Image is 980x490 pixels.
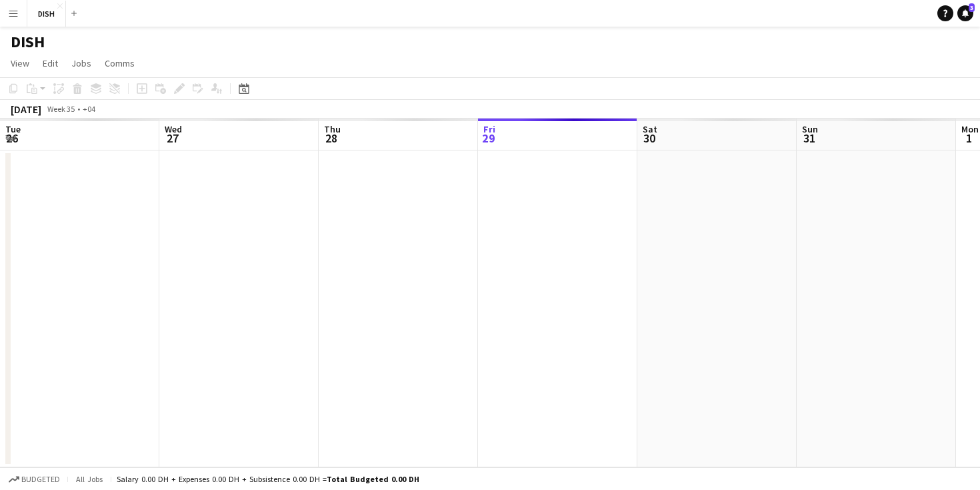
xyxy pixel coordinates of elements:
[27,1,66,27] button: DISH
[37,55,63,72] a: Edit
[11,57,29,69] span: View
[7,472,62,487] button: Budgeted
[324,123,341,135] span: Thu
[322,130,341,146] span: 28
[99,55,140,72] a: Comms
[481,130,495,146] span: 29
[957,5,973,21] a: 3
[961,123,979,135] span: Mon
[641,130,657,146] span: 30
[165,123,182,135] span: Wed
[66,55,97,72] a: Jobs
[43,57,58,69] span: Edit
[71,57,91,69] span: Jobs
[105,57,135,69] span: Comms
[969,3,975,12] span: 3
[959,130,979,146] span: 1
[3,130,21,146] span: 26
[483,123,495,135] span: Fri
[21,475,60,484] span: Budgeted
[643,123,657,135] span: Sat
[73,474,105,484] span: All jobs
[117,474,419,484] div: Salary 0.00 DH + Expenses 0.00 DH + Subsistence 0.00 DH =
[800,130,818,146] span: 31
[802,123,818,135] span: Sun
[5,55,35,72] a: View
[5,123,21,135] span: Tue
[327,474,419,484] span: Total Budgeted 0.00 DH
[11,103,41,116] div: [DATE]
[11,32,45,52] h1: DISH
[163,130,182,146] span: 27
[44,104,77,114] span: Week 35
[83,104,95,114] div: +04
